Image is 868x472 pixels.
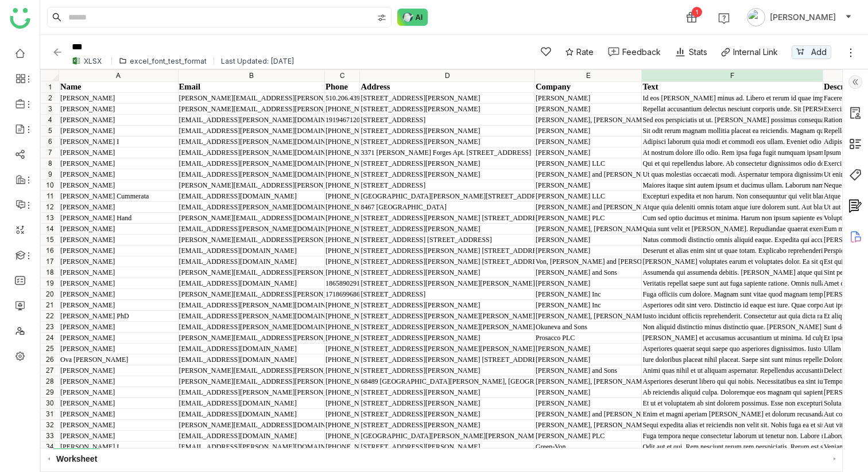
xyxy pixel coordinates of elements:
[608,47,619,57] img: feedback-1.svg
[745,8,854,26] button: [PERSON_NAME]
[792,45,831,59] button: Add
[692,7,702,17] div: 1
[119,57,127,65] img: folder.svg
[718,13,730,24] img: help.svg
[747,8,765,26] img: avatar
[811,46,827,58] span: Add
[576,46,594,58] span: Rate
[675,46,707,58] div: Stats
[53,448,100,469] span: Worksheet
[84,57,102,65] div: XLSX
[675,46,686,58] img: stats.svg
[377,13,386,22] img: search-type.svg
[130,57,207,65] div: excel_font_test_format
[52,46,63,58] img: back
[10,8,30,29] img: logo
[397,9,428,26] img: ask-buddy-normal.svg
[770,11,836,24] span: [PERSON_NAME]
[72,56,81,65] img: xlsx.svg
[221,57,294,65] div: Last Updated: [DATE]
[733,46,778,58] div: Internal Link
[622,46,661,58] div: Feedback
